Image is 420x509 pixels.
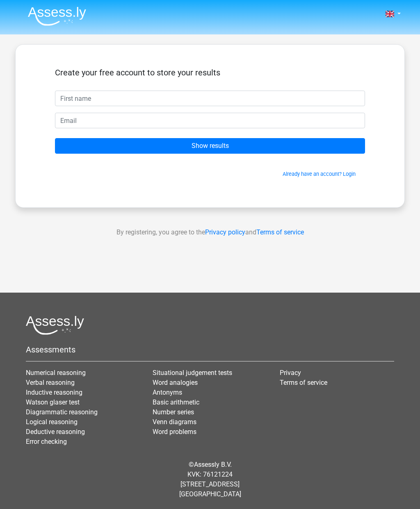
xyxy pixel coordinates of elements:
[55,113,365,128] input: Email
[55,138,365,154] input: Show results
[26,379,75,386] a: Verbal reasoning
[55,68,365,77] h5: Create your free account to store your results
[20,453,400,506] div: © KVK: 76121224 [STREET_ADDRESS] [GEOGRAPHIC_DATA]
[26,408,98,416] a: Diagrammatic reasoning
[194,461,232,468] a: Assessly B.V.
[26,345,394,354] h5: Assessments
[256,228,304,236] a: Terms of service
[280,379,327,386] a: Terms of service
[153,379,198,386] a: Word analogies
[28,7,86,26] img: Assessly
[26,398,80,406] a: Watson glaser test
[26,389,82,396] a: Inductive reasoning
[26,428,85,436] a: Deductive reasoning
[205,228,245,236] a: Privacy policy
[26,369,86,377] a: Numerical reasoning
[153,398,199,406] a: Basic arithmetic
[26,418,78,426] a: Logical reasoning
[153,408,194,416] a: Number series
[283,171,356,177] a: Already have an account? Login
[153,369,232,377] a: Situational judgement tests
[153,389,182,396] a: Antonyms
[26,316,84,335] img: Assessly logo
[26,438,67,445] a: Error checking
[280,369,301,377] a: Privacy
[55,91,365,106] input: First name
[153,418,196,426] a: Venn diagrams
[153,428,196,436] a: Word problems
